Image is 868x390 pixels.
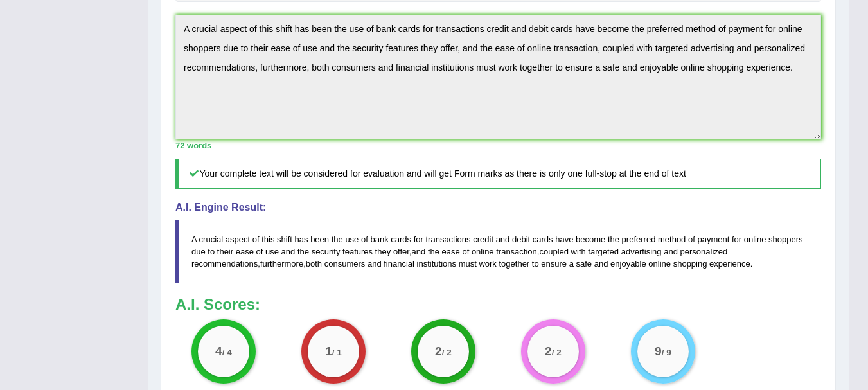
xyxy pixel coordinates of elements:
span: crucial [199,235,224,244]
div: 72 words [175,139,821,152]
span: coupled [539,247,569,256]
span: due [191,247,206,256]
span: transactions [425,235,470,244]
span: security [312,247,341,256]
span: institutions [417,259,456,269]
big: 4 [215,344,222,359]
span: of [256,247,263,256]
span: of [688,235,695,244]
span: their [217,247,233,256]
span: a [569,259,574,269]
span: financial [384,259,414,269]
span: the [332,235,343,244]
span: targeted [588,247,619,256]
span: shift [277,235,292,244]
small: / 1 [332,348,342,358]
span: and [412,247,426,256]
span: and [664,247,678,256]
span: become [576,235,605,244]
span: aspect [226,235,250,244]
span: advertising [621,247,662,256]
span: this [261,235,274,244]
span: cards [391,235,411,244]
span: to [208,247,215,256]
span: enjoyable [610,259,646,269]
h5: Your complete text will be considered for evaluation and will get Form marks as there is only one... [175,159,821,189]
span: shoppers [768,235,802,244]
span: the [608,235,619,244]
span: preferred [622,235,656,244]
big: 2 [435,344,442,359]
span: recommendations [191,259,258,269]
span: online [648,259,671,269]
big: 9 [655,344,662,359]
big: 1 [325,344,332,359]
span: work [479,259,496,269]
span: offer [393,247,409,256]
span: have [555,235,573,244]
blockquote: , , , , . [175,220,821,283]
small: / 2 [552,348,562,358]
span: to [532,259,539,269]
span: consumers [324,259,366,269]
small: / 9 [661,348,671,358]
span: they [375,247,391,256]
span: and [594,259,608,269]
span: must [459,259,477,269]
span: cards [533,235,553,244]
span: and [281,247,296,256]
span: for [414,235,423,244]
span: shopping [673,259,707,269]
span: safe [576,259,592,269]
big: 2 [545,344,552,359]
b: A.I. Scores: [175,296,260,313]
span: has [295,235,308,244]
span: online [472,247,494,256]
span: method [658,235,686,244]
span: both [306,259,322,269]
span: with [571,247,586,256]
span: ease [442,247,460,256]
span: A [191,235,197,244]
span: the [297,247,309,256]
span: of [462,247,469,256]
span: and [368,259,382,269]
span: ease [236,247,254,256]
span: the [428,247,439,256]
span: use [345,235,359,244]
span: together [499,259,530,269]
span: personalized [680,247,728,256]
span: credit [473,235,493,244]
span: ensure [541,259,567,269]
span: debit [512,235,530,244]
span: online [744,235,766,244]
span: transaction [496,247,537,256]
small: / 4 [222,348,232,358]
h4: A.I. Engine Result: [175,202,821,213]
span: for [732,235,741,244]
span: features [342,247,373,256]
span: bank [370,235,388,244]
span: experience [709,259,750,269]
span: and [496,235,510,244]
span: use [265,247,279,256]
span: payment [697,235,729,244]
span: of [361,235,368,244]
span: of [252,235,260,244]
span: been [310,235,329,244]
small: / 2 [442,348,452,358]
span: furthermore [260,259,303,269]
